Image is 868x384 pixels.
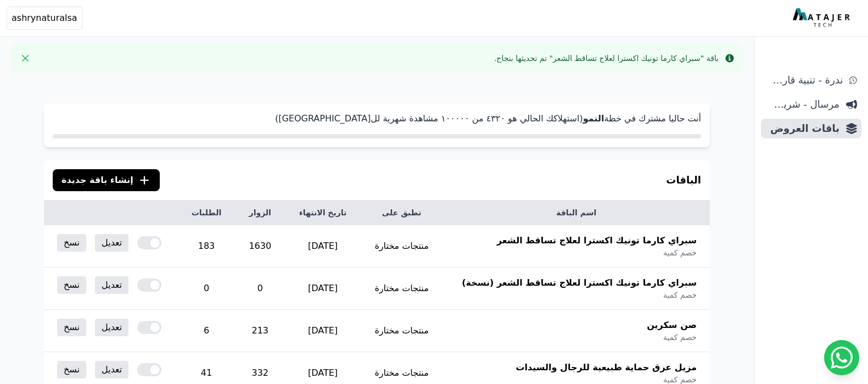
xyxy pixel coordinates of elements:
[494,53,719,64] div: باقة "سبراي كارما تونيك اكسترا لعلاج تساقط الشعر" تم تحديثها بنجاح.
[178,268,236,310] td: 0
[765,97,839,112] span: مرسال - شريط دعاية
[666,172,701,188] h3: الباقات
[443,201,710,225] th: اسم الباقة
[16,49,34,67] button: Close
[178,225,236,268] td: 183
[361,225,443,268] td: منتجات مختارة
[361,310,443,352] td: منتجات مختارة
[235,225,285,268] td: 1630
[57,234,86,252] a: نسخ
[61,174,133,187] span: إنشاء باقة جديدة
[516,361,697,374] span: مزيل عرق حماية طبيعية للرجال والسيدات
[178,310,236,352] td: 6
[95,234,128,252] a: تعديل
[235,268,285,310] td: 0
[57,276,86,294] a: نسخ
[57,319,86,336] a: نسخ
[462,276,697,290] span: سبراي كارما تونيك اكسترا لعلاج تساقط الشعر (نسخة)
[663,290,697,300] span: خصم كمية
[285,310,361,352] td: [DATE]
[95,361,128,379] a: تعديل
[285,225,361,268] td: [DATE]
[7,7,82,30] button: ashrynaturalsa
[53,169,160,191] button: إنشاء باقة جديدة
[95,319,128,336] a: تعديل
[361,201,443,225] th: تطبق على
[765,73,843,88] span: ندرة - تنبية قارب علي النفاذ
[663,247,697,258] span: خصم كمية
[361,268,443,310] td: منتجات مختارة
[12,12,77,25] span: ashrynaturalsa
[285,201,361,225] th: تاريخ الانتهاء
[663,332,697,343] span: خصم كمية
[57,361,86,379] a: نسخ
[235,201,285,225] th: الزوار
[235,310,285,352] td: 213
[583,113,604,124] strong: النمو
[285,268,361,310] td: [DATE]
[793,8,853,28] img: MatajerTech Logo
[178,201,236,225] th: الطلبات
[765,121,839,136] span: باقات العروض
[497,234,697,247] span: سبراي كارما تونيك اكسترا لعلاج تساقط الشعر
[95,276,128,294] a: تعديل
[647,319,697,332] span: صن سكرين
[53,112,701,125] p: أنت حاليا مشترك في خطة (استهلاكك الحالي هو ٤۳٢۰ من ١۰۰۰۰۰ مشاهدة شهرية لل[GEOGRAPHIC_DATA])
